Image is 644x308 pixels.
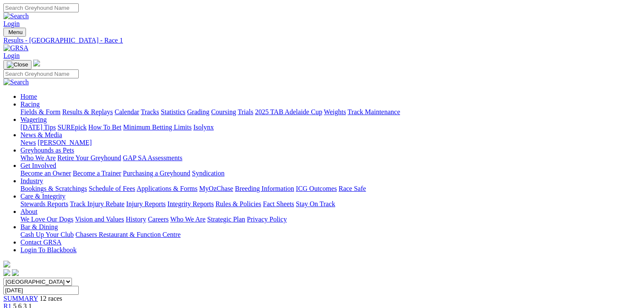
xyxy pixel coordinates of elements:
[167,200,214,207] a: Integrity Reports
[20,108,641,116] div: Racing
[75,216,124,223] a: Vision and Values
[20,246,77,253] a: Login To Blackbook
[3,60,31,69] button: Toggle navigation
[20,154,641,162] div: Greyhounds as Pets
[193,124,214,131] a: Isolynx
[20,200,68,207] a: Stewards Reports
[20,231,641,239] div: Bar & Dining
[57,124,86,131] a: SUREpick
[12,269,19,276] img: twitter.svg
[9,29,23,35] span: Menu
[187,108,209,115] a: Grading
[73,170,121,177] a: Become a Trainer
[192,170,224,177] a: Syndication
[20,216,73,223] a: We Love Our Dogs
[37,139,92,146] a: [PERSON_NAME]
[20,193,66,200] a: Care & Integrity
[348,108,400,115] a: Track Maintenance
[20,139,641,147] div: News & Media
[20,216,641,223] div: About
[199,185,233,192] a: MyOzChase
[296,185,337,192] a: ICG Outcomes
[123,170,190,177] a: Purchasing a Greyhound
[20,147,74,154] a: Greyhounds as Pets
[20,170,641,177] div: Get Involved
[3,261,10,268] img: logo-grsa-white.png
[3,37,641,44] a: Results - [GEOGRAPHIC_DATA] - Race 1
[211,108,236,115] a: Coursing
[75,231,180,238] a: Chasers Restaurant & Function Centre
[324,108,346,115] a: Weights
[20,185,87,192] a: Bookings & Scratchings
[20,177,43,184] a: Industry
[3,295,38,302] a: SUMMARY
[20,101,40,108] a: Racing
[3,78,29,86] img: Search
[33,60,40,66] img: logo-grsa-white.png
[148,216,169,223] a: Careers
[296,200,335,207] a: Stay On Track
[238,108,253,115] a: Trials
[263,200,294,207] a: Fact Sheets
[126,200,166,207] a: Injury Reports
[3,286,79,295] input: Select date
[20,231,74,238] a: Cash Up Your Club
[161,108,186,115] a: Statistics
[89,185,135,192] a: Schedule of Fees
[3,20,20,27] a: Login
[20,170,71,177] a: Become an Owner
[20,208,37,215] a: About
[20,131,62,138] a: News & Media
[3,269,10,276] img: facebook.svg
[20,139,36,146] a: News
[207,216,245,223] a: Strategic Plan
[20,124,56,131] a: [DATE] Tips
[20,162,56,169] a: Get Involved
[20,124,641,131] div: Wagering
[123,124,192,131] a: Minimum Betting Limits
[170,216,206,223] a: Who We Are
[20,108,60,115] a: Fields & Form
[137,185,197,192] a: Applications & Forms
[20,185,641,193] div: Industry
[215,200,261,207] a: Rules & Policies
[235,185,294,192] a: Breeding Information
[3,28,26,37] button: Toggle navigation
[126,216,146,223] a: History
[123,154,183,161] a: GAP SA Assessments
[3,3,79,12] input: Search
[20,200,641,208] div: Care & Integrity
[70,200,124,207] a: Track Injury Rebate
[3,52,20,59] a: Login
[62,108,113,115] a: Results & Replays
[114,108,139,115] a: Calendar
[7,61,28,68] img: Close
[255,108,322,115] a: 2025 TAB Adelaide Cup
[3,69,79,78] input: Search
[20,223,58,230] a: Bar & Dining
[141,108,159,115] a: Tracks
[40,295,62,302] span: 12 races
[89,124,122,131] a: How To Bet
[20,93,37,100] a: Home
[20,116,47,123] a: Wagering
[20,239,61,246] a: Contact GRSA
[247,216,287,223] a: Privacy Policy
[57,154,121,161] a: Retire Your Greyhound
[338,185,366,192] a: Race Safe
[20,154,56,161] a: Who We Are
[3,12,29,20] img: Search
[3,44,29,52] img: GRSA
